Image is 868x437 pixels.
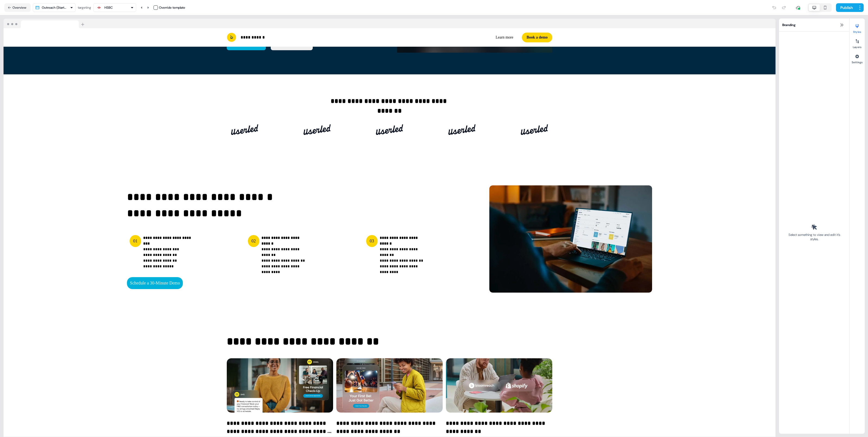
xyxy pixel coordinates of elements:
div: Outreach (Starter) [42,5,68,10]
img: Thumbnail image [336,358,443,413]
button: Layers [850,37,865,49]
button: Settings [850,52,865,64]
img: Thumbnail image [446,358,552,413]
button: Overview [4,3,31,12]
button: Learn more [491,33,518,42]
img: Image [448,119,476,140]
div: Schedule a 30-Minute Demo [127,277,485,289]
button: 02 [248,235,259,247]
button: 03 [366,235,378,247]
img: Image [521,119,548,140]
button: Publish [836,3,856,12]
button: HSBC [93,3,136,12]
div: HSBC [104,5,113,10]
button: Styles [850,22,865,34]
img: Thumbnail image [227,358,333,413]
div: Select something to view and edit it’s styles. [787,233,842,241]
div: targeting [78,5,91,10]
button: Schedule a 30-Minute Demo [127,277,183,289]
div: Override template [159,5,185,10]
div: ImageImageImageImageImage [227,114,552,145]
img: Browser topbar [4,19,87,28]
img: Image [489,185,652,293]
img: Image [304,119,331,140]
div: Learn moreBook a demo [392,33,552,42]
img: Image [231,119,258,140]
div: Branding [779,18,849,31]
img: Image [376,119,403,140]
button: 01 [130,235,141,247]
button: Book a demo [522,33,552,42]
